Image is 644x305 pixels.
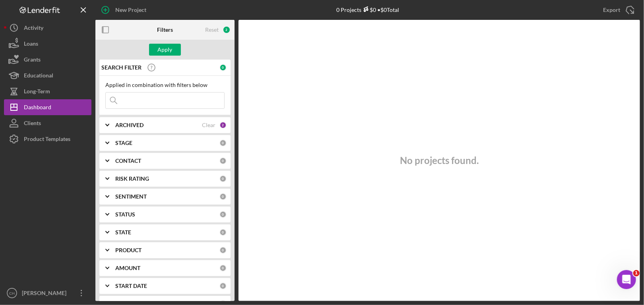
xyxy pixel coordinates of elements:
[20,285,72,303] div: [PERSON_NAME]
[115,229,131,236] b: STATE
[24,99,51,117] div: Dashboard
[24,131,70,149] div: Product Templates
[4,285,91,301] button: CH[PERSON_NAME]
[219,264,227,272] div: 0
[595,2,640,18] button: Export
[115,193,147,200] b: SENTIMENT
[24,20,43,38] div: Activity
[4,68,91,83] button: Educational
[24,36,38,54] div: Loans
[149,44,181,56] button: Apply
[9,291,15,295] text: CH
[4,36,91,52] button: Loans
[101,64,142,71] b: SEARCH FILTER
[115,283,147,289] b: START DATE
[4,115,91,131] button: Clients
[115,122,144,128] b: ARCHIVED
[105,82,225,88] div: Applied in combination with filters below
[219,139,227,147] div: 0
[219,193,227,200] div: 0
[24,52,41,69] div: Grants
[4,99,91,115] button: Dashboard
[336,6,399,13] div: 0 Projects • $0 Total
[400,155,479,166] h3: No projects found.
[157,27,173,33] b: Filters
[4,52,91,68] button: Grants
[219,157,227,164] div: 0
[4,20,91,36] button: Activity
[115,265,140,271] b: AMOUNT
[603,2,620,18] div: Export
[219,175,227,182] div: 0
[115,247,142,253] b: PRODUCT
[219,122,227,129] div: 2
[4,83,91,99] button: Long-Term
[223,26,231,34] div: 2
[633,270,640,276] span: 1
[202,122,215,128] div: Clear
[4,131,91,147] button: Product Templates
[205,27,219,33] div: Reset
[219,247,227,254] div: 0
[219,64,227,71] div: 0
[219,282,227,290] div: 0
[361,6,376,13] div: $0
[24,83,50,101] div: Long-Term
[617,270,636,289] iframe: Intercom live chat
[24,115,41,133] div: Clients
[95,2,154,18] button: New Project
[24,68,53,85] div: Educational
[158,44,173,56] div: Apply
[115,176,149,182] b: RISK RATING
[115,140,132,146] b: STAGE
[115,158,141,164] b: CONTACT
[219,229,227,236] div: 0
[115,211,135,218] b: STATUS
[219,211,227,218] div: 0
[115,2,146,18] div: New Project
